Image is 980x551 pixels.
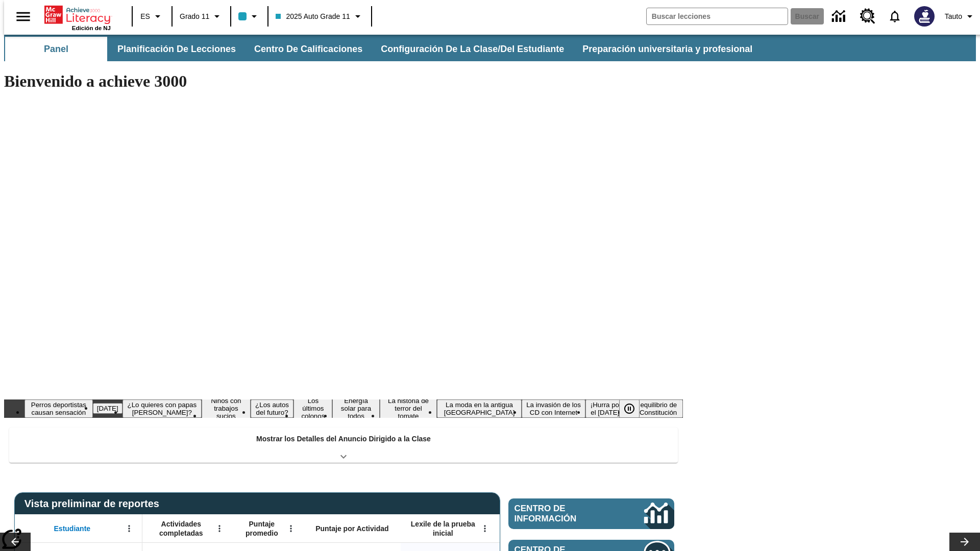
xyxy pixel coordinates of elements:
button: Perfil/Configuración [941,7,980,26]
a: Portada [44,5,111,25]
button: Diapositiva 10 La invasión de los CD con Internet [522,399,585,418]
span: Actividades completadas [148,519,215,538]
span: ES [140,11,150,22]
a: Centro de recursos, Se abrirá en una pestaña nueva. [854,3,881,30]
button: El color de la clase es azul claro. Cambiar el color de la clase. [234,7,264,26]
div: Subbarra de navegación [4,37,762,61]
span: Tauto [945,11,962,22]
button: Abrir menú [212,521,227,536]
div: Subbarra de navegación [4,35,976,61]
button: Diapositiva 2 Día del Trabajo [93,403,122,414]
button: Abrir menú [477,521,493,536]
div: Pausar [619,399,650,418]
button: Lenguaje: ES, Selecciona un idioma [136,7,168,26]
button: Escoja un nuevo avatar [908,3,941,30]
button: Pausar [619,399,640,418]
span: 2025 Auto Grade 11 [276,11,350,22]
button: Carrusel de lecciones, seguir [949,533,980,551]
button: Diapositiva 6 Los últimos colonos [293,395,332,421]
div: Portada [44,4,111,31]
button: Diapositiva 1 Perros deportistas causan sensación [24,399,93,418]
a: Centro de información [508,498,674,529]
span: Centro de información [514,504,610,524]
span: Vista preliminar de reportes [24,498,164,510]
p: Mostrar los Detalles del Anuncio Dirigido a la Clase [256,434,431,444]
button: Diapositiva 3 ¿Lo quieres con papas fritas? [122,399,202,418]
button: Abrir el menú lateral [8,2,38,32]
a: Centro de información [826,3,854,31]
img: Avatar [914,6,935,27]
input: Buscar campo [647,8,788,24]
button: Clase: 2025 Auto Grade 11, Selecciona una clase [272,7,367,26]
span: Estudiante [54,524,91,533]
button: Preparación universitaria y profesional [574,37,761,61]
button: Grado: Grado 11, Elige un grado [176,7,227,26]
button: Panel [5,37,107,61]
button: Configuración de la clase/del estudiante [373,37,572,61]
button: Diapositiva 5 ¿Los autos del futuro? [251,399,294,418]
div: Mostrar los Detalles del Anuncio Dirigido a la Clase [9,428,678,463]
button: Centro de calificaciones [246,37,371,61]
button: Diapositiva 8 La historia de terror del tomate [380,395,437,421]
button: Planificación de lecciones [109,37,244,61]
span: Lexile de la prueba inicial [406,519,480,538]
button: Diapositiva 9 La moda en la antigua Roma [437,399,522,418]
button: Diapositiva 4 Niños con trabajos sucios [202,395,251,421]
h1: Bienvenido a achieve 3000 [4,72,683,91]
span: Puntaje por Actividad [315,524,388,533]
span: Puntaje promedio [237,519,286,538]
button: Abrir menú [283,521,299,536]
span: Grado 11 [180,11,209,22]
span: Edición de NJ [72,25,111,31]
button: Diapositiva 7 Energía solar para todos [332,395,379,421]
button: Diapositiva 11 ¡Hurra por el Día de la Constitución! [585,399,626,418]
a: Notificaciones [881,3,908,30]
button: Diapositiva 12 El equilibrio de la Constitución [626,399,683,418]
button: Abrir menú [121,521,137,536]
